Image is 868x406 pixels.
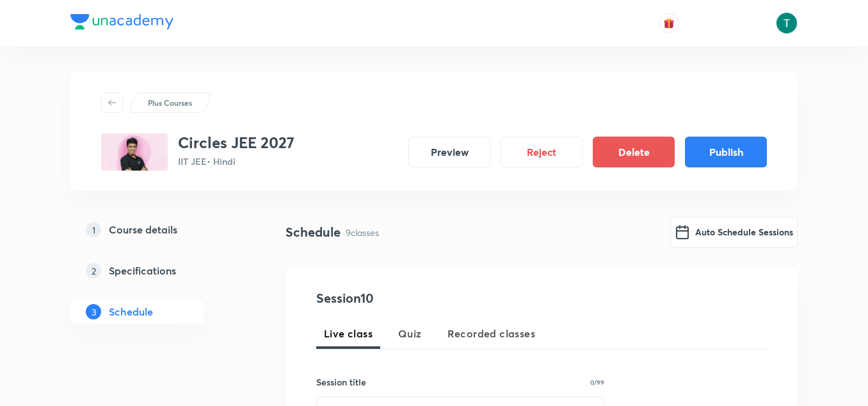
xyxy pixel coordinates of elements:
[659,13,679,33] button: avatar
[316,375,366,389] h6: Session title
[670,217,798,248] button: Auto Schedule Sessions
[590,379,604,385] p: 0/99
[316,289,550,308] h4: Session 10
[109,222,177,237] h5: Course details
[148,97,192,108] p: Plus Courses
[685,137,767,167] button: Publish
[398,326,422,341] span: Quiz
[663,17,675,29] img: avatar
[675,224,690,240] img: google
[285,223,341,242] h4: Schedule
[408,137,490,167] button: Preview
[501,137,583,167] button: Reject
[593,137,675,167] button: Delete
[86,263,101,278] p: 2
[346,226,379,239] p: 9 classes
[101,133,168,171] img: 937DC12A-F6C3-4AAD-87D4-30DAB8984883_plus.png
[178,155,294,168] p: IIT JEE • Hindi
[70,217,245,242] a: 1Course details
[447,326,535,341] span: Recorded classes
[86,222,101,237] p: 1
[86,304,101,319] p: 3
[70,258,245,283] a: 2Specifications
[70,14,173,33] a: Company Logo
[324,326,373,341] span: Live class
[70,14,173,30] img: Company Logo
[109,263,176,278] h5: Specifications
[776,12,798,34] img: Tajvendra Singh
[178,133,294,152] h3: Circles JEE 2027
[109,304,153,319] h5: Schedule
